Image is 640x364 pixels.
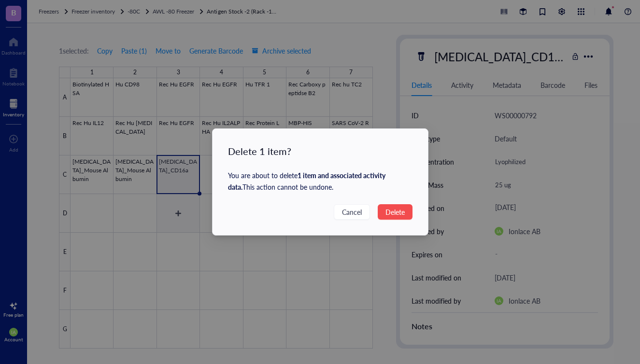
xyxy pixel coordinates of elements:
[378,204,412,220] button: Delete
[334,204,370,220] button: Cancel
[228,170,385,192] strong: 1 item and associated activity data .
[228,144,412,158] div: Delete 1 item?
[342,207,362,217] span: Cancel
[228,169,412,193] div: You are about to delete This action cannot be undone.
[385,207,405,217] span: Delete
